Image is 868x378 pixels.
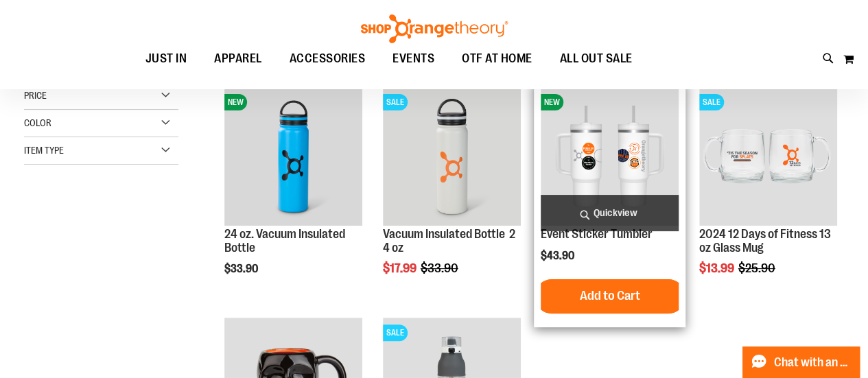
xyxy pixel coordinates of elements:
[535,279,685,314] button: Add to Cart
[24,117,51,128] span: Color
[541,87,679,225] img: OTF 40 oz. Sticker Tumbler
[541,87,679,227] a: OTF 40 oz. Sticker TumblerNEW
[699,87,837,225] img: Main image of 2024 12 Days of Fitness 13 oz Glass Mug
[24,145,64,156] span: Item Type
[383,87,521,225] img: Vacuum Insulated Bottle 24 oz
[376,80,528,310] div: product
[383,94,408,110] span: SALE
[224,87,362,225] img: 24 oz. Vacuum Insulated Bottle
[421,261,460,275] span: $33.90
[224,94,247,110] span: NEW
[383,87,521,227] a: Vacuum Insulated Bottle 24 ozSALE
[692,80,844,310] div: product
[699,227,831,255] a: 2024 12 Days of Fitness 13 oz Glass Mug
[462,43,532,74] span: OTF AT HOME
[290,43,366,74] span: ACCESSORIES
[24,90,47,101] span: Price
[534,80,685,327] div: product
[218,80,369,310] div: product
[560,43,633,74] span: ALL OUT SALE
[699,87,837,227] a: Main image of 2024 12 Days of Fitness 13 oz Glass MugSALE
[699,94,724,110] span: SALE
[699,261,736,275] span: $13.99
[541,227,653,241] a: Event Sticker Tumbler
[541,250,576,262] span: $43.90
[383,261,419,275] span: $17.99
[214,43,262,74] span: APPAREL
[392,43,434,74] span: EVENTS
[541,195,679,231] a: Quickview
[383,227,515,255] a: Vacuum Insulated Bottle 24 oz
[359,14,510,43] img: Shop Orangetheory
[224,87,362,227] a: 24 oz. Vacuum Insulated BottleNEW
[580,288,640,303] span: Add to Cart
[383,324,408,341] span: SALE
[541,94,563,110] span: NEW
[224,263,260,275] span: $33.90
[145,43,187,74] span: JUST IN
[224,227,345,255] a: 24 oz. Vacuum Insulated Bottle
[738,261,777,275] span: $25.90
[774,356,852,369] span: Chat with an Expert
[742,346,860,378] button: Chat with an Expert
